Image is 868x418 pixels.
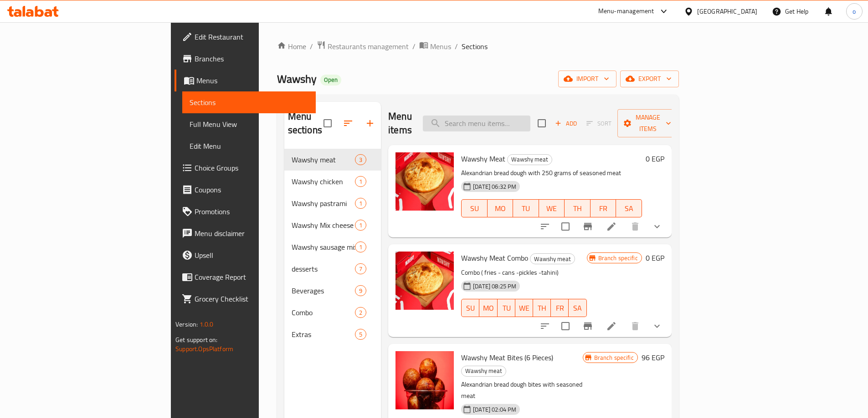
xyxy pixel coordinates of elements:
[195,206,308,217] span: Promotions
[539,199,565,217] button: WE
[196,75,308,86] span: Menus
[320,76,341,84] span: Open
[624,315,646,337] button: delete
[652,321,663,332] svg: Show Choices
[395,252,454,310] img: Wawshy Meat Combo
[292,220,355,231] div: Wawshy Mix cheese
[498,299,515,317] button: TU
[355,307,366,318] div: items
[461,199,487,217] button: SU
[646,152,664,165] h6: 0 EGP
[200,318,214,330] span: 1.0.0
[423,116,530,131] input: search
[355,220,366,231] div: items
[328,41,409,52] span: Restaurants management
[461,267,586,278] p: Combo ( fries - cans -pickles -tahini)
[284,280,381,302] div: Beverages9
[355,308,366,317] span: 2
[469,405,520,414] span: [DATE] 02:04 PM
[317,40,409,52] a: Restaurants management
[359,112,381,134] button: Add section
[461,299,479,317] button: SU
[620,71,679,87] button: export
[284,236,381,258] div: Wawshy sausage mix cheese1
[461,379,582,402] p: Alexandrian bread dough bites with seasoned meat
[517,202,535,215] span: TU
[284,171,381,192] div: Wawshy chicken1
[491,202,510,215] span: MO
[488,199,514,217] button: MO
[646,252,664,264] h6: 0 EGP
[195,250,308,261] span: Upsell
[508,154,552,165] span: Wawshy meat
[175,48,316,70] a: Branches
[195,293,308,304] span: Grocery Checklist
[479,299,498,317] button: MO
[292,154,355,165] div: Wawshy meat
[175,201,316,222] a: Promotions
[175,334,217,346] span: Get support on:
[355,176,366,187] div: items
[284,323,381,345] div: Extras5
[355,287,366,295] span: 9
[284,145,381,349] nav: Menu sections
[284,192,381,214] div: Wawshy pastrami1
[469,182,520,191] span: [DATE] 06:32 PM
[355,198,366,209] div: items
[572,302,583,315] span: SA
[606,221,617,232] a: Edit menu item
[569,299,586,317] button: SA
[554,118,578,129] span: Add
[292,263,355,274] div: desserts
[595,254,642,262] span: Branch specific
[462,366,506,376] span: Wawshy meat
[355,329,366,340] div: items
[455,41,458,52] li: /
[190,97,308,108] span: Sections
[469,282,520,291] span: [DATE] 08:25 PM
[556,217,575,236] span: Select to update
[620,202,638,215] span: SA
[175,179,316,201] a: Coupons
[182,135,316,157] a: Edit Menu
[594,202,613,215] span: FR
[320,75,341,86] div: Open
[465,302,476,315] span: SU
[551,116,580,131] button: Add
[355,263,366,274] div: items
[355,199,366,208] span: 1
[284,302,381,323] div: Combo2
[461,366,506,377] div: Wawshy meat
[175,266,316,288] a: Coverage Report
[591,353,637,362] span: Branch specific
[175,318,198,330] span: Version:
[430,41,451,52] span: Menus
[627,73,672,85] span: export
[190,119,308,130] span: Full Menu View
[462,41,488,52] span: Sections
[355,285,366,296] div: items
[556,317,575,336] span: Select to update
[646,315,668,337] button: show more
[565,73,609,85] span: import
[284,258,381,280] div: desserts7
[292,242,355,252] div: Wawshy sausage mix cheese
[292,307,355,318] div: Combo
[175,222,316,244] a: Menu disclaimer
[175,288,316,310] a: Grocery Checklist
[591,199,616,217] button: FR
[483,302,494,315] span: MO
[292,176,355,187] div: Wawshy chicken
[515,299,533,317] button: WE
[580,116,617,131] span: Select section first
[537,302,547,315] span: TH
[625,112,671,135] span: Manage items
[190,141,308,151] span: Edit Menu
[355,265,366,273] span: 7
[555,302,565,315] span: FR
[195,162,308,173] span: Choice Groups
[284,149,381,171] div: Wawshy meat3
[532,114,551,133] span: Select section
[175,244,316,266] a: Upsell
[195,228,308,239] span: Menu disclaimer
